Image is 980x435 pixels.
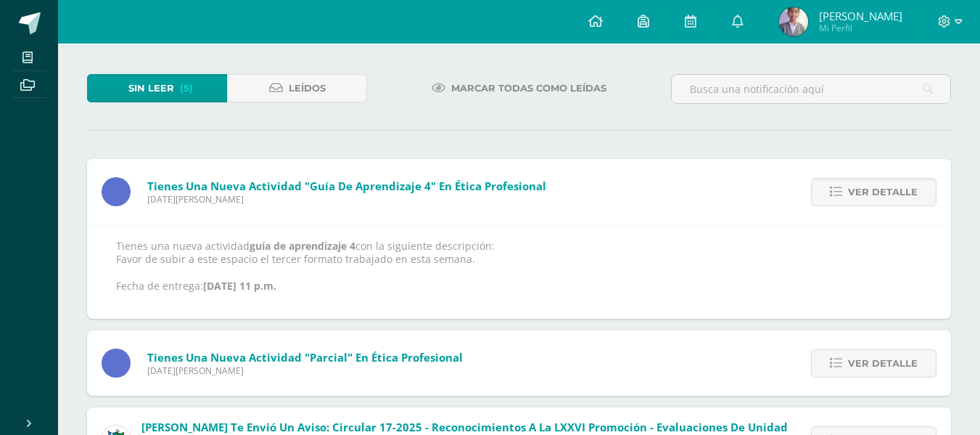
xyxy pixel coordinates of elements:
[819,22,902,34] span: Mi Perfil
[779,7,808,36] img: 1de75e93fbb60815506d9f294c605aff.png
[116,240,922,293] p: Tienes una nueva actividad con la siguiente descripción: Favor de subir a este espacio el tercer ...
[203,279,276,293] strong: [DATE] 11 p.m.
[87,74,227,102] a: Sin leer(5)
[413,74,625,102] a: Marcar todas como leídas
[227,74,367,102] a: Leídos
[180,75,193,102] span: (5)
[141,420,788,434] span: [PERSON_NAME] te envió un aviso: Circular 17-2025 - Reconocimientos a la LXXVI Promoción - Evalua...
[147,350,463,365] span: Tienes una nueva actividad "parcial" En Ética Profesional
[250,239,355,253] strong: guía de aprendizaje 4
[128,75,174,102] span: Sin leer
[289,75,326,102] span: Leídos
[147,365,463,377] span: [DATE][PERSON_NAME]
[819,9,902,23] span: [PERSON_NAME]
[672,75,950,103] input: Busca una notificación aquí
[848,179,918,206] span: Ver detalle
[147,193,546,206] span: [DATE][PERSON_NAME]
[451,75,606,102] span: Marcar todas como leídas
[848,350,918,377] span: Ver detalle
[147,179,546,193] span: Tienes una nueva actividad "guía de aprendizaje 4" En Ética Profesional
